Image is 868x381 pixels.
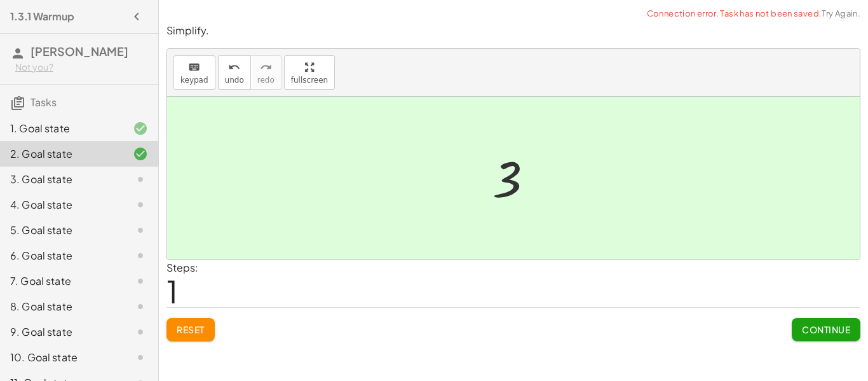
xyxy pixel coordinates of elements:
[10,146,112,162] div: 2. Goal state
[291,76,328,85] span: fullscreen
[10,172,112,187] div: 3. Goal state
[31,44,128,59] span: [PERSON_NAME]
[260,60,272,75] i: redo
[133,248,148,263] i: Task not started.
[10,223,112,238] div: 5. Goal state
[31,95,57,109] span: Tasks
[133,223,148,238] i: Task not started.
[166,261,198,274] label: Steps:
[218,55,251,90] button: undoundo
[10,274,112,289] div: 7. Goal state
[133,299,148,314] i: Task not started.
[133,121,148,136] i: Task finished and correct.
[802,324,850,335] span: Continue
[284,55,335,90] button: fullscreen
[792,318,860,341] button: Continue
[228,60,240,75] i: undo
[10,197,112,212] div: 4. Goal state
[225,76,244,85] span: undo
[166,272,178,310] span: 1
[133,197,148,212] i: Task not started.
[10,248,112,263] div: 6. Goal state
[10,121,112,136] div: 1. Goal state
[10,299,112,314] div: 8. Goal state
[180,76,208,85] span: keypad
[133,274,148,289] i: Task not started.
[166,318,215,341] button: Reset
[250,55,281,90] button: redoredo
[822,8,860,18] a: Try Again.
[133,172,148,187] i: Task not started.
[166,24,860,38] p: Simplify.
[133,324,148,340] i: Task not started.
[647,8,860,20] span: Connection error. Task has not been saved.
[133,146,148,162] i: Task finished and correct.
[133,350,148,365] i: Task not started.
[10,324,112,340] div: 9. Goal state
[177,324,205,335] span: Reset
[173,55,215,90] button: keyboardkeypad
[10,350,112,365] div: 10. Goal state
[10,9,74,24] h4: 1.3.1 Warmup
[188,60,200,75] i: keyboard
[257,76,275,85] span: redo
[15,61,148,74] div: Not you?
